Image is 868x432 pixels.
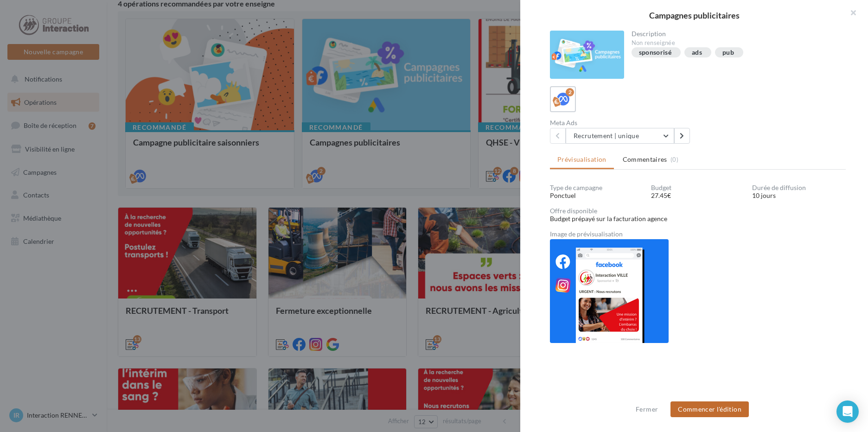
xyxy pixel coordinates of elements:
div: Durée de diffusion [752,184,846,191]
div: ads [692,49,702,56]
div: 27.45€ [651,191,745,200]
div: Budget [651,184,745,191]
button: Recrutement | unique [566,128,674,144]
div: Ponctuel [550,191,644,200]
button: Commencer l'édition [670,401,749,417]
div: Open Intercom Messenger [836,400,859,423]
div: Image de prévisualisation [550,231,846,237]
div: sponsorisé [639,49,672,56]
div: pub [722,49,734,56]
div: Description [632,31,839,37]
div: Meta Ads [550,120,694,126]
div: Budget prépayé sur la facturation agence [550,214,846,223]
div: Offre disponible [550,208,846,214]
div: 10 jours [752,191,846,200]
button: Fermer [632,404,662,415]
div: Campagnes publicitaires [535,11,853,19]
div: 2 [566,88,574,96]
span: Commentaires [623,155,667,164]
div: Type de campagne [550,184,644,191]
span: (0) [670,156,678,163]
img: 008b87f00d921ddecfa28f1c35eec23d.png [550,239,669,343]
div: Non renseignée [632,39,839,47]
